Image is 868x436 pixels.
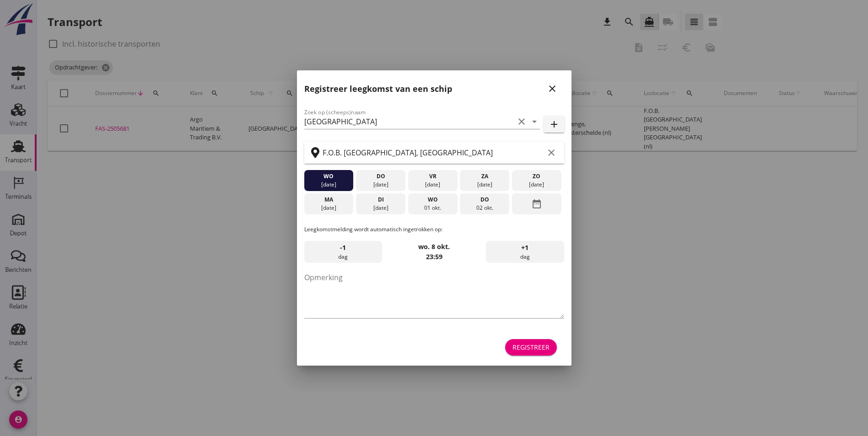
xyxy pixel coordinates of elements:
[306,172,351,181] div: wo
[521,243,528,253] span: +1
[505,339,557,356] button: Registreer
[462,204,507,212] div: 02 okt.
[410,172,455,181] div: vr
[549,119,560,130] i: add
[514,181,559,189] div: [DATE]
[410,204,455,212] div: 01 okt.
[358,204,403,212] div: [DATE]
[531,196,542,212] i: date_range
[418,242,450,251] strong: wo. 8 okt.
[358,181,403,189] div: [DATE]
[358,172,403,181] div: do
[546,147,557,158] i: clear
[304,225,564,234] p: Leegkomstmelding wordt automatisch ingetrokken op:
[323,145,544,160] input: Zoek op terminal of plaats
[486,241,564,263] div: dag
[306,181,351,189] div: [DATE]
[306,204,351,212] div: [DATE]
[304,270,564,318] textarea: Opmerking
[547,83,558,94] i: close
[304,83,452,95] h2: Registreer leegkomst van een schip
[304,114,514,129] input: Zoek op (scheeps)naam
[462,181,507,189] div: [DATE]
[410,181,455,189] div: [DATE]
[462,196,507,204] div: do
[462,172,507,181] div: za
[516,116,527,127] i: clear
[306,196,351,204] div: ma
[529,116,540,127] i: arrow_drop_down
[340,243,346,253] span: -1
[304,241,382,263] div: dag
[410,196,455,204] div: wo
[358,196,403,204] div: di
[426,252,442,261] strong: 23:59
[514,172,559,181] div: zo
[512,342,550,352] div: Registreer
